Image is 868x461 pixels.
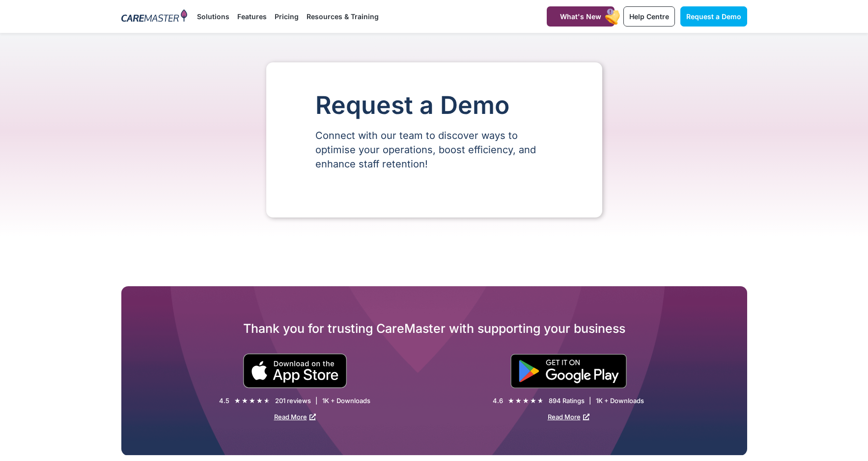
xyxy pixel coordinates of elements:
i: ★ [242,396,248,406]
span: Help Centre [629,12,669,21]
i: ★ [515,396,522,406]
i: ★ [523,396,529,406]
div: 4.6/5 [508,396,544,406]
img: small black download on the apple app store button. [243,353,347,388]
i: ★ [530,396,536,406]
img: CareMaster Logo [121,9,188,24]
i: ★ [264,396,270,406]
a: Request a Demo [680,6,747,27]
i: ★ [256,396,263,406]
h2: Thank you for trusting CareMaster with supporting your business [121,321,747,336]
span: Request a Demo [686,12,741,21]
div: 894 Ratings | 1K + Downloads [549,397,644,405]
img: "Get is on" Black Google play button. [510,354,627,388]
div: 4.5/5 [234,396,270,406]
i: ★ [249,396,255,406]
i: ★ [508,396,514,406]
a: What's New [547,6,615,27]
i: ★ [537,396,544,406]
a: Help Centre [623,6,675,27]
p: Connect with our team to discover ways to optimise your operations, boost efficiency, and enhance... [315,129,553,171]
i: ★ [234,396,241,406]
div: 4.6 [493,397,503,405]
a: Read More [548,413,589,421]
div: 4.5 [219,397,229,405]
div: 201 reviews | 1K + Downloads [275,397,370,405]
span: What's New [560,12,601,21]
h1: Request a Demo [315,92,553,119]
a: Read More [274,413,316,421]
